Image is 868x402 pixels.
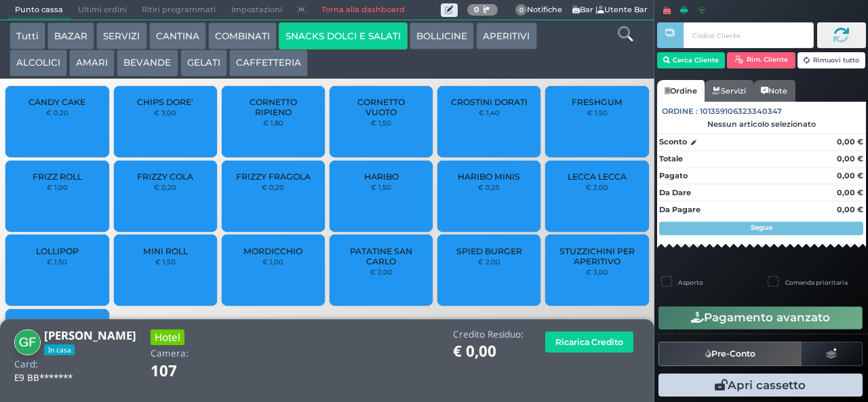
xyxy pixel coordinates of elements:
[727,52,795,68] button: Rim. Cliente
[229,49,308,77] button: CAFFETTERIA
[279,22,408,49] button: SNACKS DOLCI E SALATI
[587,108,608,117] small: € 1,50
[572,97,623,107] span: FRESHGUM
[751,223,772,232] strong: Segue
[69,49,115,77] button: AMARI
[458,172,520,182] span: HARIBO MINIS
[568,172,627,182] span: LECCA LECCA
[262,258,283,266] small: € 1,00
[9,49,67,77] button: ALCOLICI
[7,1,71,20] span: Punto cassa
[46,108,68,117] small: € 0,20
[14,359,38,369] h4: Card:
[137,97,193,107] span: CHIPS DORE'
[453,343,524,360] h1: € 0,00
[837,154,863,163] strong: 0,00 €
[479,108,500,117] small: € 1,40
[371,183,391,191] small: € 1,50
[47,183,68,191] small: € 1,00
[456,246,522,256] span: SPIED BURGER
[9,22,45,49] button: Tutti
[154,108,176,117] small: € 3,00
[263,119,283,127] small: € 1,80
[28,97,85,107] span: CANDY CAKE
[478,183,500,191] small: € 0,25
[557,246,637,266] span: STUZZICHINI PER APERITIVO
[371,119,391,127] small: € 1,50
[684,22,813,48] input: Codice Cliente
[657,80,705,102] a: Ordine
[36,246,79,256] span: LOLLIPOP
[33,172,82,182] span: FRIZZ ROLL
[143,246,188,256] span: MINI ROLL
[262,183,284,191] small: € 0,20
[341,97,422,117] span: CORNETTO VUOTO
[149,22,206,49] button: CANTINA
[410,22,474,49] button: BOLLICINE
[659,171,688,180] strong: Pagato
[662,106,698,117] span: Ordine :
[837,137,863,146] strong: 0,00 €
[658,306,863,329] button: Pagamento avanzato
[586,183,608,191] small: € 2,00
[837,205,863,214] strong: 0,00 €
[476,22,536,49] button: APERITIVI
[753,80,795,102] a: Note
[678,278,703,287] label: Asporto
[453,329,524,340] h4: Credito Residuo:
[44,344,75,355] span: In casa
[515,4,528,16] span: 0
[208,22,277,49] button: COMBINATI
[797,52,866,68] button: Rimuovi tutto
[224,1,290,20] span: Impostazioni
[151,348,189,359] h4: Camera:
[243,246,302,256] span: MORDICCHIO
[370,268,393,276] small: € 2,00
[341,246,422,266] span: PATATINE SAN CARLO
[180,49,227,77] button: GELATI
[364,172,399,182] span: HARIBO
[659,205,701,214] strong: Da Pagare
[47,258,67,266] small: € 1,50
[474,5,479,14] b: 0
[545,331,633,353] button: Ricarica Credito
[837,188,863,197] strong: 0,00 €
[837,171,863,180] strong: 0,00 €
[117,49,178,77] button: BEVANDE
[451,97,528,107] span: CROSTINI DORATI
[137,172,193,182] span: FRIZZY COLA
[657,52,726,68] button: Cerca Cliente
[657,119,866,129] div: Nessun articolo selezionato
[233,97,314,117] span: CORNETTO RIPIENO
[151,363,215,380] h1: 107
[154,183,176,191] small: € 0,20
[71,1,134,20] span: Ultimi ordini
[313,1,412,20] a: Torna alla dashboard
[586,268,608,276] small: € 3,00
[134,1,223,20] span: Ritiri programmati
[659,136,687,148] strong: Sconto
[658,342,802,366] button: Pre-Conto
[155,258,176,266] small: € 1,50
[236,172,311,182] span: FRIZZY FRAGOLA
[478,258,500,266] small: € 2,00
[659,154,683,163] strong: Totale
[658,374,863,397] button: Apri cassetto
[151,329,184,345] h3: Hotel
[700,106,782,117] span: 101359106323340347
[659,188,691,197] strong: Da Dare
[14,329,41,356] img: Giuseppe Farruggio
[705,80,753,102] a: Servizi
[96,22,146,49] button: SERVIZI
[44,327,136,343] b: [PERSON_NAME]
[47,22,94,49] button: BAZAR
[785,278,848,287] label: Comanda prioritaria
